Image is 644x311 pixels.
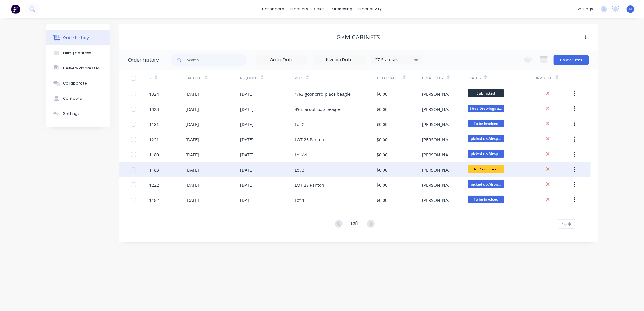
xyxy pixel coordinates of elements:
div: Status [468,70,536,86]
div: [DATE] [240,91,253,97]
div: [DATE] [240,106,253,112]
div: [PERSON_NAME] [422,167,456,173]
div: Settings [63,111,80,116]
div: # [149,75,152,81]
div: Created [186,75,202,81]
div: Required [240,75,258,81]
div: [DATE] [186,152,199,158]
div: [PERSON_NAME] [422,91,456,97]
div: [DATE] [240,167,253,173]
div: [DATE] [186,121,199,128]
div: $0.00 [377,182,388,188]
div: 27 Statuses [371,56,422,63]
div: Created By [422,70,468,86]
div: PO # [295,75,303,81]
span: picked up /drop... [468,180,504,188]
div: Lot 2 [295,121,304,128]
div: [DATE] [186,106,199,112]
div: sales [311,5,328,14]
div: GKM Cabinets [337,34,380,41]
button: Contacts [46,91,110,106]
div: 49 marool loop beagle [295,106,340,112]
div: Delivery addresses [63,65,100,71]
div: PO # [295,70,377,86]
div: [PERSON_NAME] [422,121,456,128]
div: 1/63 goonorrd place beagle [295,91,351,97]
div: $0.00 [377,197,388,203]
button: Collaborate [46,76,110,91]
div: 1181 [149,121,159,128]
div: Created By [422,75,444,81]
div: $0.00 [377,106,388,112]
div: Contacts [63,96,82,101]
div: [DATE] [186,182,199,188]
div: [DATE] [240,182,253,188]
div: Total Value [377,70,422,86]
a: dashboard [259,5,288,14]
input: Invoice Date [314,55,365,65]
div: 1221 [149,136,159,143]
div: [DATE] [240,121,253,128]
div: $0.00 [377,167,388,173]
div: Order history [128,56,159,64]
div: LOT 26 Panton [295,136,324,143]
div: 1180 [149,152,159,158]
div: $0.00 [377,152,388,158]
input: Search... [187,54,247,66]
div: [DATE] [186,91,199,97]
div: Required [240,70,295,86]
button: Order history [46,30,110,45]
span: To be invoiced [468,120,504,127]
span: picked up /drop... [468,150,504,158]
div: LOT 28 Panton [295,182,324,188]
button: Settings [46,106,110,121]
input: Order Date [256,55,307,65]
div: 1183 [149,167,159,173]
span: M [629,6,632,12]
div: # [149,70,186,86]
span: To be invoiced [468,196,504,203]
div: Total Value [377,75,400,81]
div: [DATE] [186,167,199,173]
span: Shop Drawings a... [468,105,504,112]
button: Create Order [554,55,589,65]
div: productivity [356,5,385,14]
div: $0.00 [377,121,388,128]
div: [DATE] [186,136,199,143]
div: Billing address [63,50,91,56]
div: Invoiced [536,70,572,86]
div: settings [573,5,596,14]
div: products [288,5,311,14]
span: In Production [468,165,504,173]
div: Invoiced [536,75,553,81]
div: Lot 44 [295,152,307,158]
div: [DATE] [240,136,253,143]
div: [PERSON_NAME] [422,136,456,143]
div: [DATE] [240,152,253,158]
div: 1 of 1 [351,220,359,229]
div: [PERSON_NAME] [422,106,456,112]
div: Lot 1 [295,197,304,203]
div: 1323 [149,106,159,112]
div: Order history [63,35,89,41]
button: Delivery addresses [46,61,110,76]
div: 1182 [149,197,159,203]
div: [PERSON_NAME] [422,182,456,188]
div: [DATE] [240,197,253,203]
div: Status [468,75,481,81]
div: 1324 [149,91,159,97]
div: Collaborate [63,81,87,86]
span: picked up /drop... [468,135,504,142]
div: $0.00 [377,136,388,143]
div: Created [186,70,240,86]
div: [DATE] [186,197,199,203]
div: 1222 [149,182,159,188]
span: 10 [562,221,567,227]
div: purchasing [328,5,356,14]
div: Lot 3 [295,167,304,173]
img: Factory [11,5,20,14]
div: [PERSON_NAME] [422,197,456,203]
div: $0.00 [377,91,388,97]
button: Billing address [46,45,110,61]
span: Submitted [468,89,504,97]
